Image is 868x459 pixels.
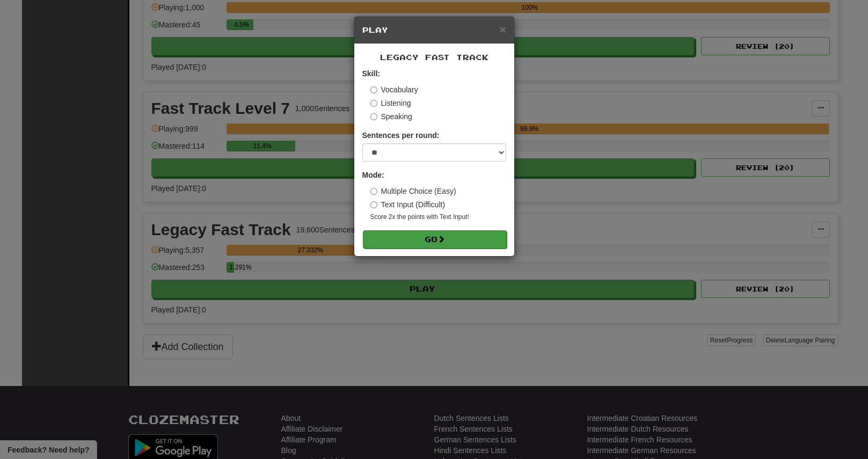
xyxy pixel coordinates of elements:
strong: Mode: [362,171,384,179]
button: Close [499,24,506,35]
input: Multiple Choice (Easy) [370,188,377,195]
small: Score 2x the points with Text Input ! [370,213,506,222]
strong: Skill: [362,69,380,78]
label: Text Input (Difficult) [370,199,446,210]
label: Speaking [370,111,412,122]
input: Text Input (Difficult) [370,201,377,208]
span: Legacy Fast Track [380,53,488,62]
input: Speaking [370,113,377,120]
button: Go [363,230,507,249]
label: Multiple Choice (Easy) [370,186,456,196]
label: Vocabulary [370,84,418,95]
h5: Play [362,25,506,35]
span: × [499,23,506,35]
input: Vocabulary [370,86,377,93]
input: Listening [370,100,377,107]
label: Listening [370,98,411,108]
label: Sentences per round: [362,130,440,141]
